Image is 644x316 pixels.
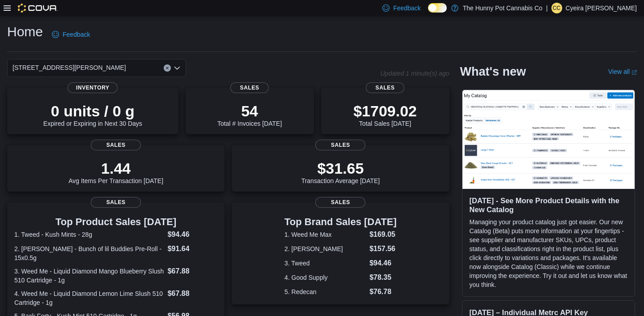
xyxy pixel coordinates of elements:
[68,82,118,93] span: Inventory
[284,244,366,253] dt: 2. [PERSON_NAME]
[217,102,282,120] p: 54
[7,23,43,41] h1: Home
[463,3,542,13] p: The Hunny Pot Cannabis Co
[470,196,627,214] h3: [DATE] - See More Product Details with the New Catalog
[470,218,627,289] p: Managing your product catalog just got easier. Our new Catalog (Beta) puts more information at yo...
[301,159,380,177] p: $31.65
[546,3,548,13] p: |
[315,140,365,150] span: Sales
[608,68,637,75] a: View allExternal link
[13,62,126,73] span: [STREET_ADDRESS][PERSON_NAME]
[168,288,218,299] dd: $67.88
[68,159,163,184] div: Avg Items Per Transaction [DATE]
[174,64,181,72] button: Open list of options
[284,273,366,282] dt: 4. Good Supply
[380,70,449,77] p: Updated 1 minute(s) ago
[68,159,163,177] p: 1.44
[18,4,58,13] img: Cova
[43,102,142,120] p: 0 units / 0 g
[301,159,380,184] div: Transaction Average [DATE]
[315,197,365,208] span: Sales
[553,3,560,13] span: CC
[284,287,366,296] dt: 5. Redecan
[164,64,171,72] button: Clear input
[366,82,404,93] span: Sales
[14,267,164,285] dt: 3. Weed Me - Liquid Diamond Mango Blueberry Slush 510 Cartridge - 1g
[168,266,218,277] dd: $67.88
[230,82,269,93] span: Sales
[369,286,397,297] dd: $76.78
[43,102,142,127] div: Expired or Expiring in Next 30 Days
[369,243,397,254] dd: $157.56
[631,70,637,75] svg: External link
[460,64,526,79] h2: What's new
[14,230,164,239] dt: 1. Tweed - Kush Mints - 28g
[369,229,397,240] dd: $169.05
[14,217,217,227] h3: Top Product Sales [DATE]
[284,230,366,239] dt: 1. Weed Me Max
[551,3,562,13] div: Cyeira Carriere
[284,217,397,227] h3: Top Brand Sales [DATE]
[91,140,141,150] span: Sales
[91,197,141,208] span: Sales
[566,3,637,13] p: Cyeira [PERSON_NAME]
[284,259,366,268] dt: 3. Tweed
[369,258,397,269] dd: $94.46
[14,244,164,262] dt: 2. [PERSON_NAME] - Bunch of lil Buddies Pre-Roll - 15x0.5g
[353,102,417,120] p: $1709.02
[369,272,397,283] dd: $78.35
[353,102,417,127] div: Total Sales [DATE]
[168,243,218,254] dd: $91.64
[428,3,447,13] input: Dark Mode
[48,26,93,43] a: Feedback
[217,102,282,127] div: Total # Invoices [DATE]
[393,4,420,13] span: Feedback
[168,229,218,240] dd: $94.46
[14,289,164,307] dt: 4. Weed Me - Liquid Diamond Lemon Lime Slush 510 Cartridge - 1g
[63,30,90,39] span: Feedback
